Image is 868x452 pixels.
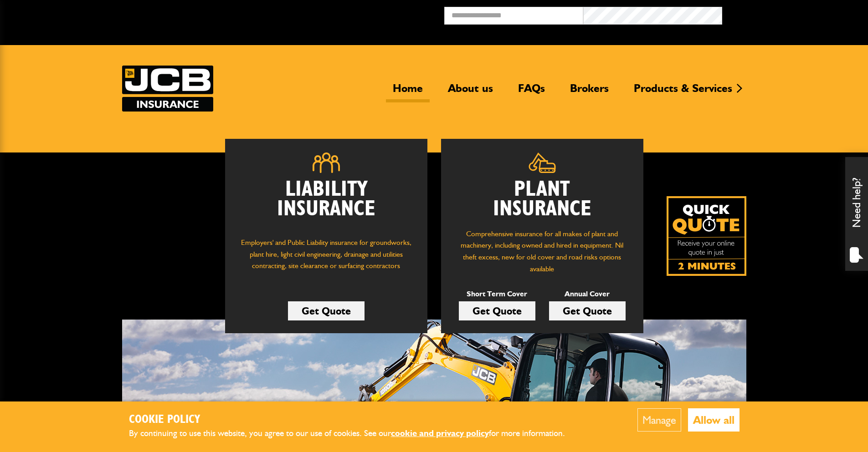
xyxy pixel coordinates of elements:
button: Broker Login [722,7,861,21]
a: Home [386,81,430,102]
h2: Plant Insurance [455,180,630,219]
button: Allow all [688,408,740,432]
a: About us [441,81,500,102]
p: Annual Cover [549,288,626,300]
p: By continuing to use this website, you agree to our use of cookies. See our for more information. [129,427,580,441]
a: cookie and privacy policy [391,428,489,438]
p: Comprehensive insurance for all makes of plant and machinery, including owned and hired in equipm... [455,228,630,274]
a: Get your insurance quote isn just 2-minutes [667,196,746,276]
a: JCB Insurance Services [122,66,213,112]
a: Get Quote [459,301,535,320]
p: Short Term Cover [459,288,535,300]
a: Get Quote [549,301,626,320]
a: FAQs [511,81,552,102]
p: Employers' and Public Liability insurance for groundworks, plant hire, light civil engineering, d... [239,237,414,280]
h2: Liability Insurance [239,180,414,228]
img: JCB Insurance Services logo [122,66,213,112]
a: Products & Services [627,81,739,102]
a: Get Quote [288,301,365,320]
img: Quick Quote [667,196,746,276]
h2: Cookie Policy [129,413,580,427]
div: Need help? [845,157,868,271]
button: Manage [637,408,681,432]
a: Brokers [563,81,616,102]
